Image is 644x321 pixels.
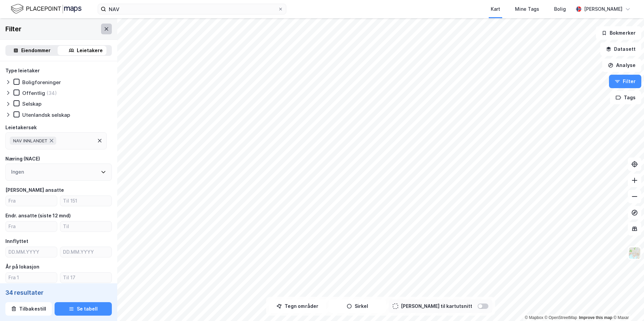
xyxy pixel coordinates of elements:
[6,273,57,283] input: Fra 1
[22,79,61,85] div: Boligforeninger
[13,138,47,143] span: NAV INNLANDET
[515,5,539,13] div: Mine Tags
[77,46,103,55] div: Leietakere
[5,39,129,98] div: Simen says…
[600,42,641,56] button: Datasett
[609,75,641,88] button: Filter
[584,5,622,13] div: [PERSON_NAME]
[22,112,70,118] div: Utenlandsk selskap
[628,247,641,259] img: Z
[329,299,386,313] button: Sirkel
[6,196,57,206] input: Fra
[43,220,48,226] button: Start recording
[116,218,126,228] button: Send a message…
[60,196,111,206] input: Til 151
[60,221,111,231] input: Til
[269,299,326,313] button: Tegn områder
[60,247,111,257] input: DD.MM.YYYY
[6,247,57,257] input: DD.MM.YYYY
[5,186,64,194] div: [PERSON_NAME] ansatte
[11,3,82,15] img: logo.f888ab2527a4732fd821a326f86c7f29.svg
[6,206,129,218] textarea: Message…
[5,24,22,34] div: Filter
[22,101,41,107] div: Selskap
[106,4,278,14] input: Søk på adresse, matrikkel, gårdeiere, leietakere eller personer
[11,59,105,79] div: Om det er du lurer på så er det bare å ta kontakt her. [DEMOGRAPHIC_DATA] fornøyelse!
[545,315,577,320] a: OpenStreetMap
[11,168,24,176] div: Ingen
[602,59,641,72] button: Analyse
[5,39,110,83] div: Hei og velkommen til Newsec Maps, [PERSON_NAME]Om det er du lurer på så er det bare å ta kontakt ...
[11,84,43,88] div: Simen • 2h ago
[579,315,612,320] a: Improve this map
[491,5,500,13] div: Kart
[5,302,52,316] button: Tilbakestill
[46,90,57,96] div: (34)
[21,220,27,226] button: Gif picker
[11,43,105,56] div: Hei og velkommen til Newsec Maps, [PERSON_NAME]
[5,67,40,75] div: Type leietaker
[21,46,51,55] div: Eiendommer
[22,90,45,96] div: Offentlig
[5,123,37,132] div: Leietakersøk
[6,221,57,231] input: Fra
[5,289,112,297] div: 34 resultater
[610,289,644,321] iframe: Chat Widget
[525,315,543,320] a: Mapbox
[5,155,40,163] div: Næring (NACE)
[32,220,37,226] button: Upload attachment
[60,273,111,283] input: Til 17
[610,91,641,104] button: Tags
[10,220,16,226] button: Emoji picker
[55,302,112,316] button: Se tabell
[554,5,566,13] div: Bolig
[33,8,73,15] p: Active over [DATE]
[5,263,39,271] div: År på lokasjon
[33,3,49,8] h1: Simen
[105,3,118,15] button: Home
[118,3,130,15] div: Close
[596,26,641,40] button: Bokmerker
[401,302,472,310] div: [PERSON_NAME] til kartutsnitt
[5,212,71,220] div: Endr. ansatte (siste 12 mnd)
[5,237,28,245] div: Innflyttet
